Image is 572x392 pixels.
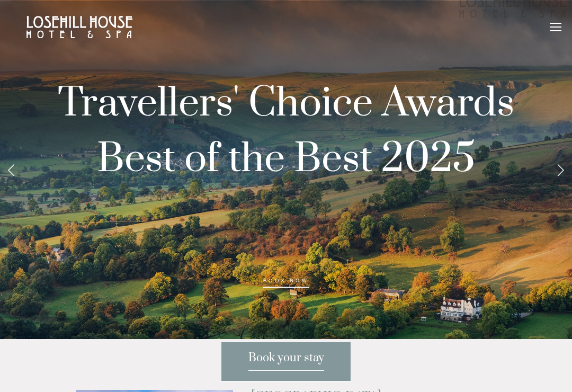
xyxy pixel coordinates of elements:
p: Travellers' Choice Awards Best of the Best 2025 [17,76,555,298]
a: Next Slide [549,154,572,185]
img: Losehill House [26,16,132,38]
span: Book your stay [248,351,324,371]
a: BOOK NOW [263,278,309,288]
a: Book your stay [221,342,351,381]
